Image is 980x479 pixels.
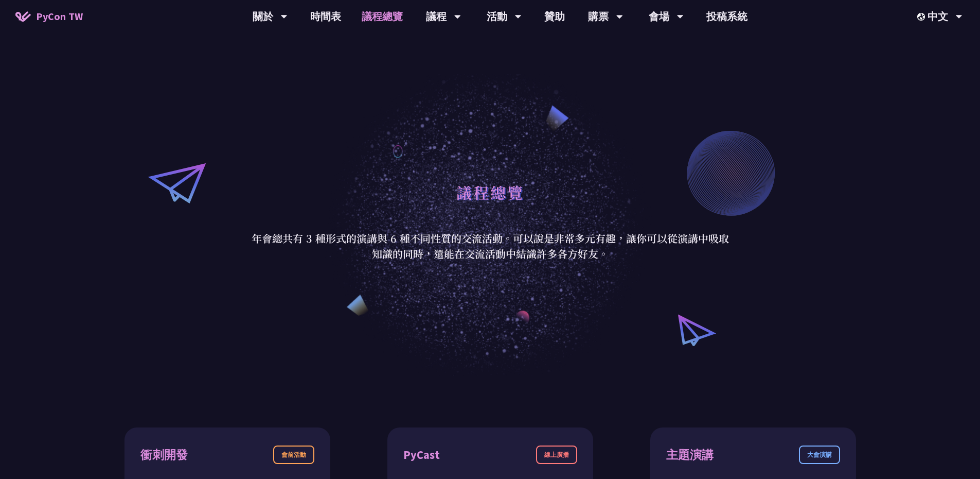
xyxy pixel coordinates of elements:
h1: 議程總覽 [456,177,524,208]
div: 會前活動 [273,446,314,464]
div: 大會演講 [799,446,840,464]
div: 主題演講 [666,446,714,464]
div: 線上廣播 [536,446,577,464]
span: PyCon TW [36,9,83,24]
a: PyCon TW [5,4,93,29]
img: Locale Icon [917,13,928,21]
p: 年會總共有 3 種形式的演講與 6 種不同性質的交流活動。可以說是非常多元有趣，讓你可以從演講中吸取知識的同時，還能在交流活動中結識許多各方好友。 [251,231,729,262]
img: Home icon of PyCon TW 2025 [15,11,31,22]
div: PyCast [403,446,440,464]
div: 衝刺開發 [140,446,188,464]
